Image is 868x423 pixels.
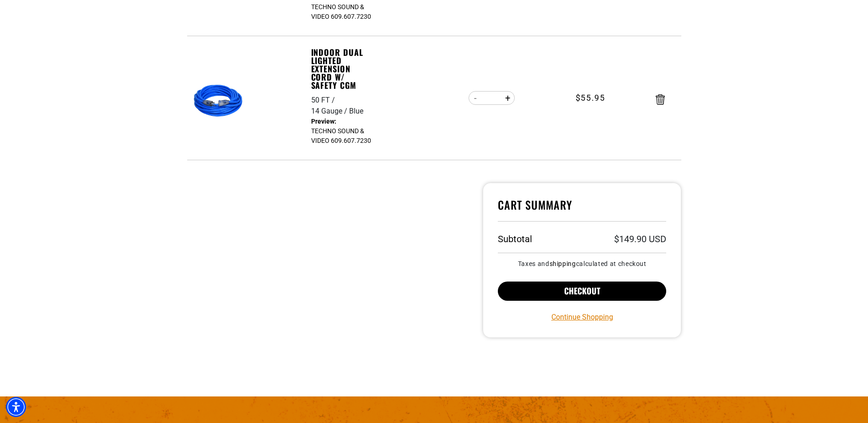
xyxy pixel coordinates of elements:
a: Remove Indoor Dual Lighted Extension Cord w/ Safety CGM - 50 FT / 14 Gauge / Blue [656,96,665,103]
span: $55.95 [576,92,605,104]
div: Blue [349,106,363,117]
input: Quantity for Indoor Dual Lighted Extension Cord w/ Safety CGM [483,90,501,106]
h3: Subtotal [498,234,532,244]
img: blue [191,73,248,130]
p: $149.90 USD [614,234,666,244]
div: Accessibility Menu [6,397,26,417]
a: Continue Shopping [551,312,613,323]
small: Taxes and calculated at checkout [498,260,667,267]
a: Indoor Dual Lighted Extension Cord w/ Safety CGM [311,48,374,89]
dd: TECHNO SOUND & VIDEO 609.607.7230 [311,117,374,146]
h4: Cart Summary [498,198,667,222]
a: shipping [550,260,576,267]
div: 14 Gauge [311,106,349,117]
button: Checkout [498,282,667,301]
div: 50 FT [311,95,337,106]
